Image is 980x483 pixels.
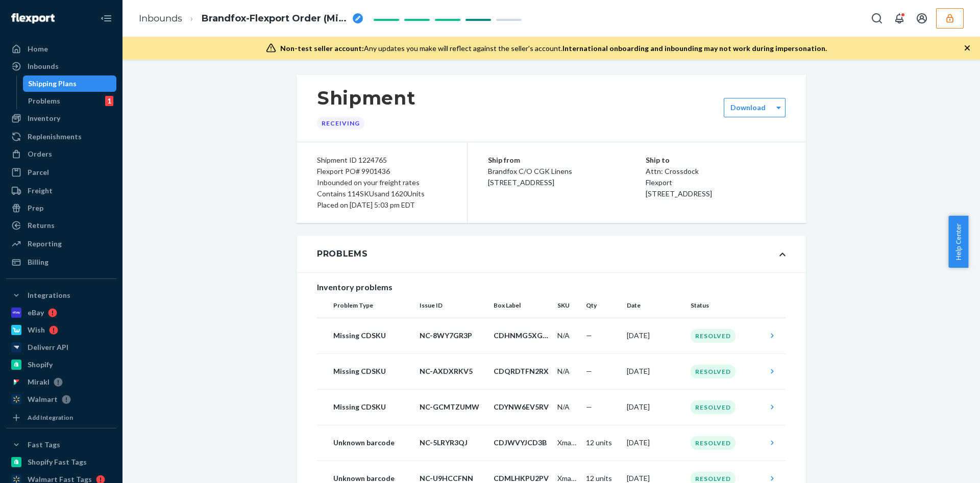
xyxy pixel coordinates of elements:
[6,322,116,338] a: Wish
[623,425,687,461] td: [DATE]
[582,425,623,461] td: 12 units
[553,389,582,425] td: N/A
[105,96,113,106] div: 1
[131,4,371,34] ol: breadcrumbs
[586,402,592,411] span: —
[28,394,58,404] div: Walmart
[691,400,736,414] div: Resolved
[915,452,970,478] iframe: Opens a widget where you can chat to one of our agents
[28,44,48,54] div: Home
[333,438,411,448] p: Unknown barcode
[6,217,116,234] a: Returns
[623,353,687,389] td: [DATE]
[691,436,736,450] div: Resolved
[28,413,73,422] div: Add Integration
[202,12,349,26] span: Brandfox-Flexport Order (Mixed) 8/15/25
[553,318,582,353] td: N/A
[6,164,116,181] a: Parcel
[912,8,932,29] button: Open account menu
[317,293,415,318] th: Problem Type
[420,366,485,376] p: NC-AXDXRKV5
[280,43,827,54] div: Any updates you make will reflect against the seller's account.
[646,189,712,198] span: [STREET_ADDRESS]
[28,132,82,142] div: Replenishments
[96,8,116,29] button: Close Navigation
[6,254,116,270] a: Billing
[6,339,116,355] a: Deliverr API
[6,391,116,408] a: Walmart
[6,236,116,252] a: Reporting
[28,360,53,370] div: Shopify
[553,353,582,389] td: N/A
[488,155,646,166] p: Ship from
[28,308,44,318] div: eBay
[623,318,687,353] td: [DATE]
[494,402,549,412] p: CDYNW6EV5RV
[23,75,117,92] a: Shipping Plans
[6,146,116,162] a: Orders
[333,331,411,341] p: Missing CDSKU
[889,8,910,29] button: Open notifications
[333,366,411,376] p: Missing CDSKU
[28,290,70,300] div: Integrations
[6,41,116,57] a: Home
[586,367,592,375] span: —
[317,199,447,211] div: Placed on [DATE] 5:03 pm EDT
[317,188,447,199] div: Contains 114 SKUs and 1620 Units
[317,87,415,109] h1: Shipment
[730,103,766,113] label: Download
[317,117,364,130] div: Receiving
[28,440,60,450] div: Fast Tags
[28,96,60,106] div: Problems
[28,220,55,231] div: Returns
[28,325,45,335] div: Wish
[494,438,549,448] p: CDJWVYJCD3B
[28,203,43,213] div: Prep
[28,186,53,196] div: Freight
[28,167,49,177] div: Parcel
[317,281,786,293] div: Inventory problems
[948,216,968,268] button: Help Center
[6,183,116,199] a: Freight
[494,331,549,341] p: CDHNMG5XGMR
[489,293,553,318] th: Box Label
[317,177,447,188] div: Inbounded on your freight rates
[28,257,48,267] div: Billing
[6,110,116,126] a: Inventory
[28,377,50,387] div: Mirakl
[280,44,364,53] span: Non-test seller account:
[11,13,55,23] img: Flexport logo
[646,177,786,188] p: Flexport
[691,329,736,343] div: Resolved
[6,374,116,390] a: Mirakl
[6,58,116,74] a: Inbounds
[28,239,62,249] div: Reporting
[6,304,116,321] a: eBay
[6,412,116,424] a: Add Integration
[494,366,549,376] p: CDQRDTFN2RX
[553,293,582,318] th: SKU
[317,248,368,260] div: Problems
[623,293,687,318] th: Date
[562,44,827,53] span: International onboarding and inbounding may not work during impersonation.
[28,457,87,467] div: Shopify Fast Tags
[488,167,572,187] span: Brandfox C/O CGK Linens [STREET_ADDRESS]
[420,402,485,412] p: NC-GCMTZUMW
[691,365,736,378] div: Resolved
[23,93,117,109] a: Problems1
[28,61,59,71] div: Inbounds
[6,129,116,145] a: Replenishments
[28,342,68,352] div: Deliverr API
[28,149,52,159] div: Orders
[6,454,116,470] a: Shopify Fast Tags
[420,331,485,341] p: NC-8WY7GR3P
[415,293,489,318] th: Issue ID
[28,79,77,89] div: Shipping Plans
[867,8,887,29] button: Open Search Box
[582,293,623,318] th: Qty
[687,293,763,318] th: Status
[553,425,582,461] td: XmasDCKCandyCane
[333,402,411,412] p: Missing CDSKU
[317,166,447,177] div: Flexport PO# 9901436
